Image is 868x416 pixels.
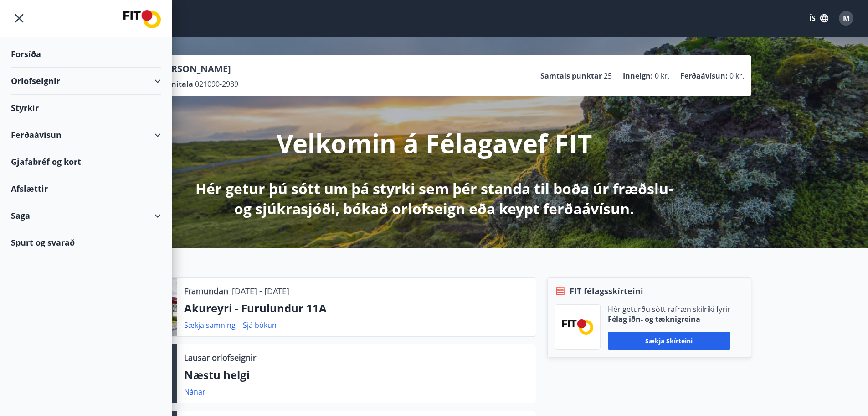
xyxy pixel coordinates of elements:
[604,71,612,81] span: 25
[804,10,833,26] button: ÍS
[184,367,529,383] p: Næstu helgi
[608,304,730,314] p: Hér geturðu sótt rafræn skilríki fyrir
[11,148,161,175] div: Gjafabréf og kort
[123,10,161,28] img: union_logo
[195,79,238,89] span: 021090-2989
[540,71,602,81] p: Samtals punktar
[11,175,161,202] div: Afslættir
[277,126,592,160] p: Velkomin á Félagavef FIT
[184,352,256,363] p: Lausar orlofseignir
[729,71,744,81] span: 0 kr.
[184,285,228,297] p: Framundan
[655,71,669,81] span: 0 kr.
[680,71,728,81] p: Ferðaávísun :
[184,300,529,316] p: Akureyri - Furulundur 11A
[11,68,161,95] div: Orlofseignir
[11,202,161,229] div: Saga
[232,285,289,297] p: [DATE] - [DATE]
[11,229,161,256] div: Spurt og svarað
[570,285,643,297] span: FIT félagsskírteini
[157,79,193,89] p: Kennitala
[608,332,730,350] button: Sækja skírteini
[184,320,236,330] a: Sækja samning
[623,71,653,81] p: Inneign :
[562,319,593,334] img: FPQVkF9lTnNbbaRSFyT17YYeljoOGk5m51IhT0bO.png
[11,10,27,26] button: menu
[194,179,675,219] p: Hér getur þú sótt um þá styrki sem þér standa til boða úr fræðslu- og sjúkrasjóði, bókað orlofsei...
[835,7,857,29] button: M
[11,121,161,148] div: Ferðaávísun
[11,95,161,121] div: Styrkir
[157,63,238,75] p: [PERSON_NAME]
[843,13,850,23] span: M
[184,387,205,397] a: Nánar
[243,320,277,330] a: Sjá bókun
[608,314,730,324] p: Félag iðn- og tæknigreina
[11,41,161,68] div: Forsíða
